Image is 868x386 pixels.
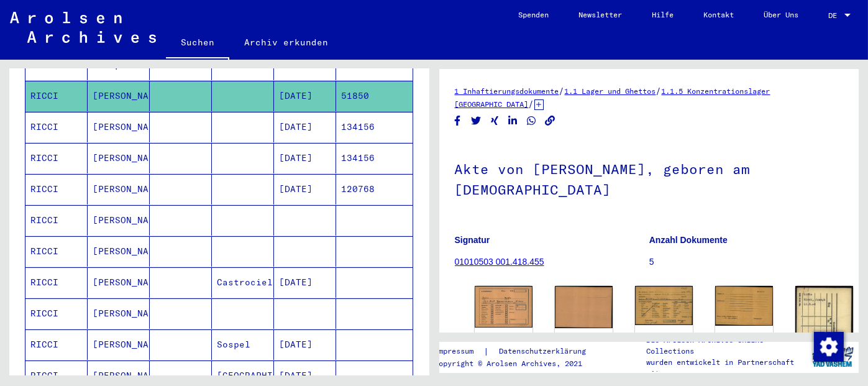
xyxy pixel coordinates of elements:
img: 001.jpg [635,286,693,325]
a: 1.1 Lager und Ghettos [565,86,656,96]
mat-cell: RICCI [25,112,88,142]
button: Share on WhatsApp [525,113,538,129]
mat-cell: [PERSON_NAME] [88,267,150,298]
button: Share on Facebook [451,113,464,129]
mat-cell: RICCI [25,298,88,329]
mat-cell: [PERSON_NAME] [88,329,150,360]
mat-cell: RICCI [25,236,88,267]
span: / [559,85,565,96]
img: Arolsen_neg.svg [10,12,156,43]
mat-cell: 51850 [336,81,413,111]
mat-cell: [PERSON_NAME] [88,236,150,267]
mat-cell: [PERSON_NAME] [88,205,150,236]
a: Impressum [434,345,483,358]
span: DE [828,11,842,20]
span: / [656,85,662,96]
mat-cell: [DATE] [274,112,336,142]
a: Datenschutzerklärung [489,345,601,358]
a: 1 Inhaftierungsdokumente [455,86,559,96]
mat-cell: Sospel [212,329,274,360]
mat-cell: 134156 [336,143,413,173]
div: Zustimmung ändern [813,331,843,361]
mat-cell: 134156 [336,112,413,142]
a: 01010503 001.418.455 [455,257,544,267]
mat-cell: RICCI [25,143,88,173]
p: Die Arolsen Archives Online-Collections [646,334,806,357]
mat-cell: RICCI [25,205,88,236]
mat-cell: 120768 [336,174,413,204]
button: Share on LinkedIn [506,113,519,129]
b: Anzahl Dokumente [649,235,728,245]
img: 002.jpg [715,286,773,326]
mat-cell: RICCI [25,329,88,360]
mat-cell: RICCI [25,267,88,298]
span: / [529,98,534,109]
a: Archiv erkunden [229,27,343,57]
button: Share on Twitter [470,113,483,129]
mat-cell: [DATE] [274,143,336,173]
b: Signatur [455,235,490,245]
mat-cell: [DATE] [274,329,336,360]
img: 002.jpg [555,286,613,328]
mat-cell: [DATE] [274,81,336,111]
mat-cell: [PERSON_NAME] [88,298,150,329]
mat-cell: RICCI [25,81,88,111]
mat-cell: [PERSON_NAME] [88,81,150,111]
mat-cell: [DATE] [274,174,336,204]
p: wurden entwickelt in Partnerschaft mit [646,357,806,379]
img: 001.jpg [795,286,853,367]
button: Share on Xing [488,113,501,129]
a: Suchen [166,27,229,60]
img: yv_logo.png [810,341,856,372]
p: Copyright © Arolsen Archives, 2021 [434,358,601,369]
img: 001.jpg [475,286,532,328]
button: Copy link [544,113,557,129]
mat-cell: [PERSON_NAME] [88,112,150,142]
div: | [434,345,601,358]
mat-cell: [DATE] [274,267,336,298]
img: Zustimmung ändern [814,332,844,362]
mat-cell: Castrocielo [212,267,274,298]
p: 5 [649,255,843,269]
mat-cell: [PERSON_NAME] [88,143,150,173]
mat-cell: [PERSON_NAME] [88,174,150,204]
h1: Akte von [PERSON_NAME], geboren am [DEMOGRAPHIC_DATA] [455,140,844,216]
mat-cell: RICCI [25,174,88,204]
